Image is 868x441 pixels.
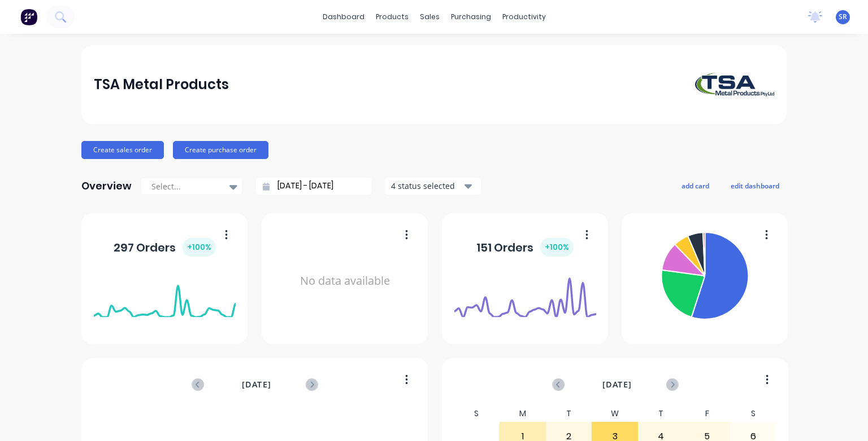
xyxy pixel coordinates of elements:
[81,175,132,197] div: Overview
[695,73,774,96] img: TSA Metal Products
[173,141,268,159] button: Create purchase order
[592,405,638,422] div: W
[602,378,632,391] span: [DATE]
[674,178,717,193] button: add card
[445,8,497,25] div: purchasing
[414,8,445,25] div: sales
[684,405,730,422] div: F
[638,405,684,422] div: T
[20,8,37,25] img: Factory
[839,12,847,22] span: SR
[114,238,216,257] div: 297 Orders
[476,238,574,257] div: 151 Orders
[370,8,414,25] div: products
[391,180,462,192] div: 4 status selected
[94,73,229,96] div: TSA Metal Products
[183,238,216,257] div: + 100 %
[81,141,164,159] button: Create sales order
[385,178,481,195] button: 4 status selected
[497,8,552,25] div: productivity
[500,405,546,422] div: M
[317,8,370,25] a: dashboard
[730,405,776,422] div: S
[723,178,787,193] button: edit dashboard
[454,405,500,422] div: S
[242,378,271,391] span: [DATE]
[274,228,416,334] div: No data available
[546,405,592,422] div: T
[540,238,574,257] div: + 100 %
